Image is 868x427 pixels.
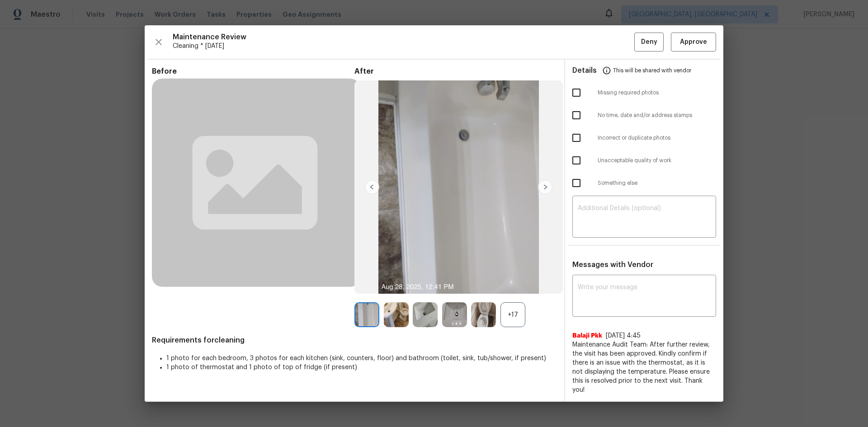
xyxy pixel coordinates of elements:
[565,104,723,127] div: No time, date and/or address stamps
[598,112,716,119] span: No time, date and/or address stamps
[671,33,716,52] button: Approve
[365,180,379,194] img: left-chevron-button-url
[354,67,557,76] span: After
[173,42,634,51] span: Cleaning * [DATE]
[500,302,525,327] div: +17
[613,60,691,81] span: This will be shared with vendor
[598,179,716,187] span: Something else
[598,157,716,164] span: Unacceptable quality of work
[173,33,634,42] span: Maintenance Review
[538,180,552,194] img: right-chevron-button-url
[572,340,716,394] span: Maintenance Audit Team: After further review, the visit has been approved. Kindly confirm if ther...
[565,81,723,104] div: Missing required photos
[680,37,707,48] span: Approve
[572,261,653,268] span: Messages with Vendor
[606,333,641,339] span: [DATE] 4:45
[565,172,723,194] div: Something else
[166,363,557,372] li: 1 photo of thermostat and 1 photo of top of fridge (if present)
[634,33,664,52] button: Deny
[598,134,716,142] span: Incorrect or duplicate photos
[572,60,597,81] span: Details
[572,331,602,340] span: Balaji Pkk
[565,149,723,172] div: Unacceptable quality of work
[152,67,354,76] span: Before
[565,127,723,149] div: Incorrect or duplicate photos
[641,37,657,48] span: Deny
[152,336,557,345] span: Requirements for cleaning
[598,89,716,97] span: Missing required photos
[166,354,557,363] li: 1 photo for each bedroom, 3 photos for each kitchen (sink, counters, floor) and bathroom (toilet,...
